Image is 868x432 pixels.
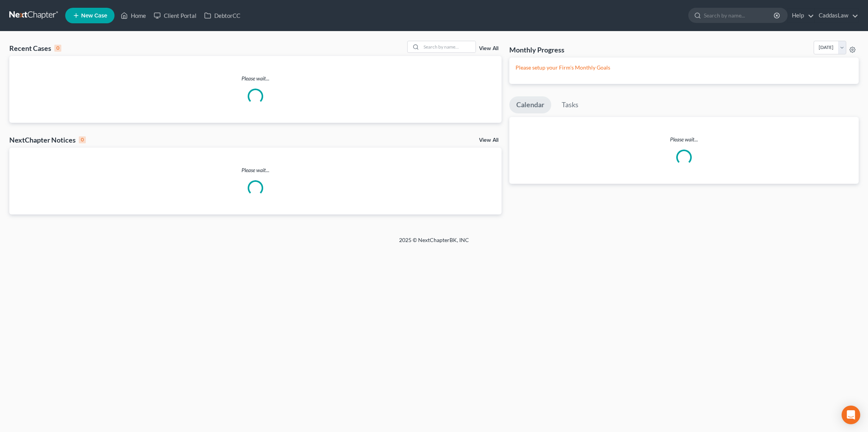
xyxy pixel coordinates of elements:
p: Please wait... [9,75,502,82]
input: Search by name... [704,8,775,23]
a: Home [117,9,150,23]
a: CaddasLaw [815,9,858,23]
p: Please setup your Firm's Monthly Goals [516,64,852,71]
span: New Case [81,13,107,19]
p: Please wait... [9,166,502,174]
a: View All [479,138,498,143]
h3: Monthly Progress [509,45,564,54]
div: 0 [54,45,61,52]
a: Help [788,9,814,23]
a: View All [479,46,498,51]
a: DebtorCC [200,9,244,23]
a: Calendar [509,96,551,113]
div: Open Intercom Messenger [842,406,860,424]
div: 0 [79,136,86,143]
a: Client Portal [150,9,200,23]
div: 2025 © NextChapterBK, INC [213,236,655,250]
div: NextChapter Notices [9,135,86,145]
div: Recent Cases [9,44,61,53]
a: Tasks [555,96,585,113]
input: Search by name... [421,41,476,52]
p: Please wait... [509,136,859,143]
